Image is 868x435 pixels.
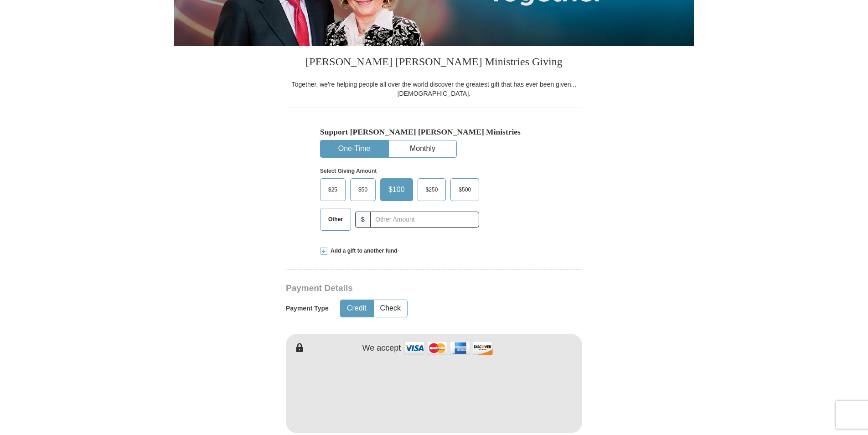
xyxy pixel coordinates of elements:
img: credit cards accepted [403,338,494,358]
h4: We accept [362,343,401,353]
button: Check [374,300,407,317]
span: $250 [421,183,443,197]
span: Other [324,212,347,226]
button: Credit [341,300,373,317]
button: Monthly [389,140,456,157]
button: One-Time [320,140,388,157]
h3: [PERSON_NAME] [PERSON_NAME] Ministries Giving [286,46,582,80]
div: Together, we're helping people all over the world discover the greatest gift that has ever been g... [286,80,582,98]
span: $25 [324,183,342,197]
input: Other Amount [370,212,479,228]
span: $500 [454,183,475,197]
h5: Support [PERSON_NAME] [PERSON_NAME] Ministries [320,127,548,137]
strong: Select Giving Amount [320,168,377,174]
span: $100 [384,183,409,197]
span: Add a gift to another fund [327,247,398,255]
span: $50 [354,183,372,197]
h5: Payment Type [286,305,329,312]
span: $ [355,212,371,228]
h3: Payment Details [286,283,518,294]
